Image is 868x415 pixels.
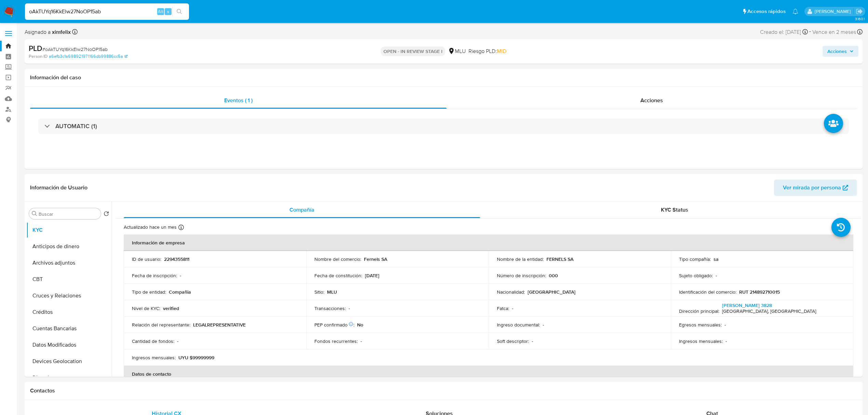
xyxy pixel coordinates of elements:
p: - [716,272,717,279]
span: Alt [158,8,163,15]
p: Compañia [169,289,191,295]
h4: [GEOGRAPHIC_DATA], [GEOGRAPHIC_DATA] [722,308,816,314]
p: - [724,322,726,328]
div: Creado el: [DATE] [760,27,808,37]
span: Accesos rápidos [747,8,786,15]
a: Salir [856,8,863,15]
p: No [357,322,363,328]
p: verified [163,305,179,311]
span: Acciones [827,46,847,57]
p: Soft descriptor : [497,338,529,344]
p: Transacciones : [314,305,346,311]
p: - [349,305,350,311]
button: KYC [26,222,112,238]
b: PLD [29,43,42,54]
p: Fatca : [497,305,509,311]
span: Ver mirada por persona [783,179,841,196]
p: Egresos mensuales : [679,322,722,328]
p: Identificación del comercio : [679,289,736,295]
p: Tipo compañía : [679,256,711,262]
h1: Información de Usuario [30,184,87,191]
p: UYU $99999999 [178,354,214,361]
span: - [809,27,811,37]
button: Datos Modificados [26,337,112,353]
a: Notificaciones [792,9,798,14]
th: Información de empresa [124,235,853,251]
p: ximena.felix@mercadolibre.com [815,8,853,15]
button: search-icon [172,7,186,16]
p: Relación del representante : [132,322,190,328]
span: Vence en 2 meses [812,28,856,36]
p: Fondos recurrentes : [314,338,358,344]
p: Fecha de constitución : [314,272,362,279]
span: Compañía [289,206,314,214]
p: Nombre de la entidad : [497,256,544,262]
button: Cuentas Bancarias [26,320,112,337]
p: - [512,305,513,311]
div: MLU [448,48,466,55]
h1: Información del caso [30,74,857,81]
button: CBT [26,271,112,287]
p: RUT 214892710015 [739,289,780,295]
p: Sujeto obligado : [679,272,713,279]
button: Volver al orden por defecto [104,211,109,218]
p: Dirección principal : [679,308,719,314]
p: Ingreso documental : [497,322,540,328]
p: LEGALREPRESENTATIVE [193,322,246,328]
p: Nombre del comercio : [314,256,361,262]
b: Person ID [29,53,48,59]
span: Acciones [640,96,663,104]
a: [PERSON_NAME] 3828 [722,302,772,309]
a: a6efb3c1a698921971166db99886cc5a [49,53,127,59]
input: Buscar usuario o caso... [25,7,189,16]
p: Cantidad de fondos : [132,338,174,344]
span: Riesgo PLD: [469,48,506,55]
p: - [725,338,727,344]
button: Acciones [823,46,858,57]
p: Nacionalidad : [497,289,525,295]
p: Actualizado hace un mes [124,224,177,230]
p: [GEOGRAPHIC_DATA] [528,289,575,295]
p: - [177,338,178,344]
p: Nivel de KYC : [132,305,160,311]
p: sa [714,256,719,262]
p: - [543,322,544,328]
p: Ingresos mensuales : [132,354,176,361]
p: Fernels SA [364,256,387,262]
p: Sitio : [314,289,324,295]
span: Asignado a [25,28,71,36]
p: Ingresos mensuales : [679,338,723,344]
b: ximfelix [51,28,71,36]
button: Cruces y Relaciones [26,287,112,304]
button: Devices Geolocation [26,353,112,370]
p: PEP confirmado : [314,322,354,328]
div: AUTOMATIC (1) [38,118,849,134]
button: Buscar [32,211,37,216]
button: Créditos [26,304,112,320]
p: Número de inscripción : [497,272,546,279]
button: Ver mirada por persona [774,179,857,196]
p: FERNELS SA [546,256,573,262]
span: Eventos ( 1 ) [224,96,253,104]
span: s [167,8,169,15]
p: 000 [549,272,558,279]
p: Tipo de entidad : [132,289,166,295]
p: - [361,338,362,344]
span: MID [497,47,506,55]
p: [DATE] [365,272,379,279]
span: KYC Status [661,206,688,214]
th: Datos de contacto [124,366,853,382]
p: ID de usuario : [132,256,161,262]
h1: Contactos [30,387,857,394]
button: Archivos adjuntos [26,255,112,271]
button: Anticipos de dinero [26,238,112,255]
h3: AUTOMATIC (1) [55,122,97,130]
p: - [532,338,533,344]
span: # oAkTUYq16KkElw27NoOP15ab [42,46,108,53]
p: - [180,272,181,279]
p: Fecha de inscripción : [132,272,177,279]
p: 2294355811 [164,256,189,262]
p: OPEN - IN REVIEW STAGE I [381,46,445,56]
p: MLU [327,289,337,295]
input: Buscar [39,211,98,217]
